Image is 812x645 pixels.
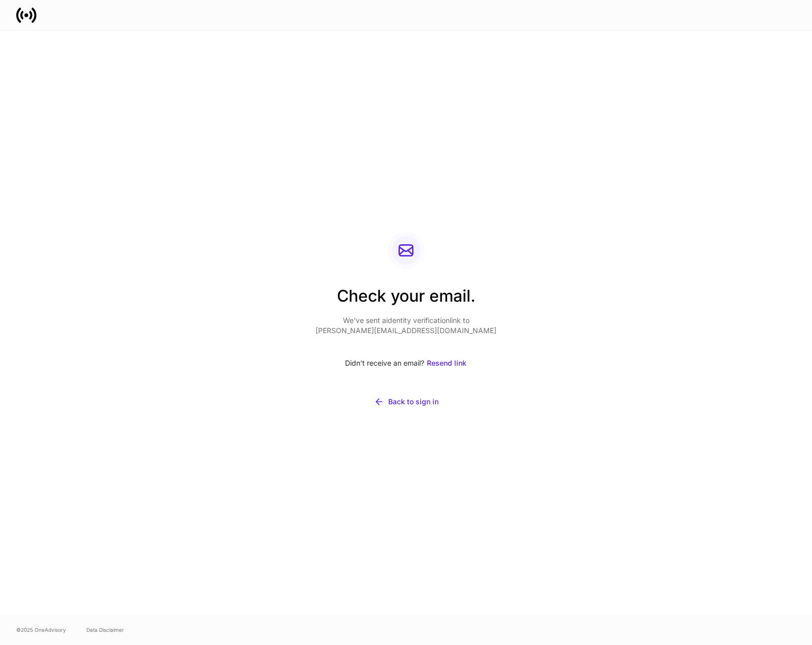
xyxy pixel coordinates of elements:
div: Back to sign in [388,397,439,407]
a: Data Disclaimer [86,626,124,634]
div: Didn’t receive an email? [316,352,496,374]
p: We’ve sent a identity verification link to [PERSON_NAME][EMAIL_ADDRESS][DOMAIN_NAME] [316,315,496,336]
button: Resend link [426,352,467,374]
button: Back to sign in [316,391,496,413]
div: Resend link [427,358,466,368]
h2: Check your email. [316,285,496,315]
span: © 2025 OneAdvisory [16,626,66,634]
